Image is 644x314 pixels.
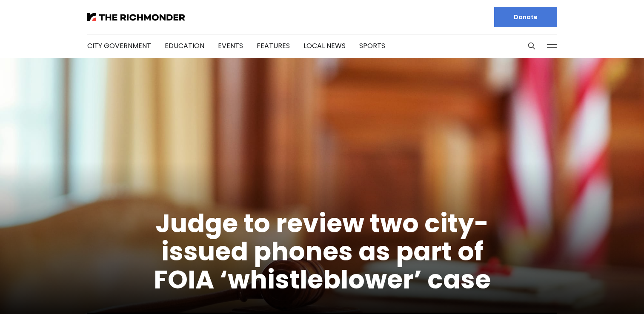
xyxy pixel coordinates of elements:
a: Judge to review two city-issued phones as part of FOIA ‘whistleblower’ case [154,206,491,297]
a: City Government [87,41,151,51]
img: The Richmonder [87,13,185,21]
a: Donate [494,7,557,27]
a: Features [257,41,290,51]
iframe: portal-trigger [572,272,644,314]
a: Events [218,41,243,51]
a: Sports [359,41,385,51]
button: Search this site [525,40,538,52]
a: Education [165,41,204,51]
a: Local News [303,41,346,51]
